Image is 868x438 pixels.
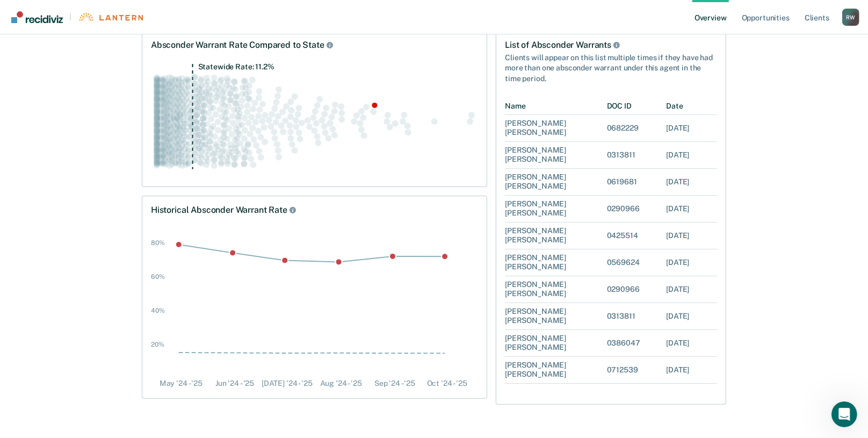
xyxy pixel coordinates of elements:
[505,146,607,165] div: [PERSON_NAME] [PERSON_NAME]
[607,285,640,295] div: 0290966
[842,9,859,26] div: R W
[505,227,607,246] div: [PERSON_NAME] [PERSON_NAME]
[607,231,638,241] div: 0425514
[666,285,689,295] div: [DATE]
[505,361,607,380] div: [PERSON_NAME] [PERSON_NAME]
[607,124,639,133] div: 0682229
[607,150,635,160] div: 0313811
[151,205,298,216] div: Historical Absconder Warrant Rate
[505,51,717,84] div: Clients will appear on this list multiple times if they have had more than one absconder warrant ...
[505,173,607,192] div: [PERSON_NAME] [PERSON_NAME]
[78,13,143,21] img: Lantern
[666,204,689,214] div: [DATE]
[505,40,717,51] div: List of Absconder Warrants
[607,312,635,321] div: 0313811
[607,258,640,268] div: 0569624
[505,97,607,115] div: Name
[505,334,607,353] div: [PERSON_NAME] [PERSON_NAME]
[63,12,78,21] span: |
[505,200,607,219] div: [PERSON_NAME] [PERSON_NAME]
[607,365,638,375] div: 0712539
[505,119,607,138] div: [PERSON_NAME] [PERSON_NAME]
[666,124,689,133] div: [DATE]
[666,177,689,187] div: [DATE]
[607,204,640,214] div: 0290966
[611,40,622,51] button: List of Absconder Warrants
[324,40,335,51] button: Rate Compared to State
[666,231,689,241] div: [DATE]
[607,97,667,115] div: DOC ID
[607,177,637,187] div: 0619681
[666,150,689,160] div: [DATE]
[198,62,274,71] tspan: Statewide Rate: 11.2%
[666,258,689,268] div: [DATE]
[11,11,63,23] img: Recidiviz
[287,205,298,216] button: Historical Rate
[666,365,689,375] div: [DATE]
[666,97,717,115] div: Date
[505,254,607,272] div: [PERSON_NAME] [PERSON_NAME]
[151,40,335,51] div: Absconder Warrant Rate Compared to State
[151,63,478,178] div: Swarm plot of all absconder warrant rates in the state for ALL caseloads, highlighting values of ...
[666,339,689,348] div: [DATE]
[666,312,689,321] div: [DATE]
[831,401,857,427] iframe: Intercom live chat
[505,307,607,326] div: [PERSON_NAME] [PERSON_NAME]
[607,339,640,348] div: 0386047
[505,281,607,299] div: [PERSON_NAME] [PERSON_NAME]
[842,9,859,26] button: Profile dropdown button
